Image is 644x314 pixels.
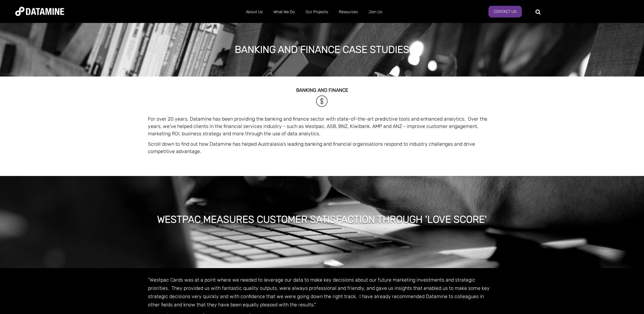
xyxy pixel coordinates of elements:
a: Resources [333,4,363,20]
p: For over 20 years, Datamine has been providing the banking and finance sector with state-of-the-a... [148,115,496,137]
span: “Westpac Cards was at a point where we needed to leverage our data to make key decisions about ou... [148,277,490,308]
a: Our Projects [300,4,333,20]
p: Scroll down to find out how Datamine has helped Australasia’s leading banking and financial organ... [148,140,496,155]
img: Banking & Financial-1 [315,94,329,108]
h1: WESTPAC MEASURES CUSTOMER SATISFACTION THROUGH 'LOVE SCORE' [157,213,487,226]
a: Join Us [363,4,388,20]
h1: Banking and finance case studies [235,43,409,56]
a: Contact Us [488,6,522,17]
a: What We Do [268,4,300,20]
img: Datamine [15,7,64,16]
a: About Us [241,4,268,20]
h2: BANKING and FINANCE [148,88,496,93]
